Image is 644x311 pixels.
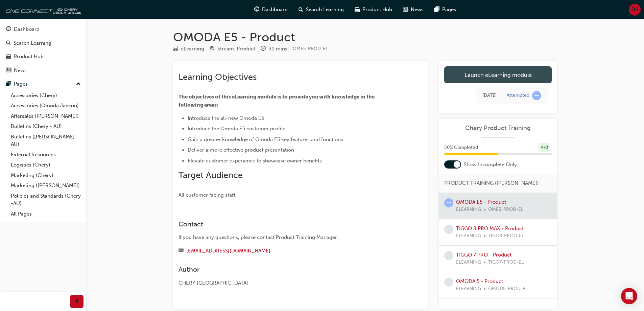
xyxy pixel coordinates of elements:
[8,209,84,219] a: All Pages
[444,66,552,83] a: Launch eLearning module
[456,232,481,240] span: ELEARNING
[178,247,398,255] div: Email
[14,25,40,33] div: Dashboard
[8,101,84,111] a: Accessories (Omoda Jaecoo)
[429,3,461,17] a: pages-iconPages
[3,37,84,49] a: Search Learning
[444,225,453,234] span: learningRecordVerb_NONE-icon
[444,124,552,132] a: Chery Product Training
[464,161,517,169] span: Show Incomplete Only
[488,285,528,293] span: OMOD5-PROD-EL
[299,5,303,14] span: search-icon
[8,180,84,191] a: Marketing ([PERSON_NAME])
[8,191,84,209] a: Policies and Standards (Chery -AU)
[444,144,478,152] span: 50 % Completed
[6,54,11,60] span: car-icon
[629,4,641,16] button: DK
[254,5,259,14] span: guage-icon
[8,121,84,132] a: Bulletins (Chery - AU)
[621,288,637,304] div: Open Intercom Messenger
[8,132,84,150] a: Bulletins ([PERSON_NAME] - AU)
[210,46,215,52] span: target-icon
[444,179,539,187] span: PRODUCT TRAINING ([PERSON_NAME])
[8,170,84,181] a: Marketing (Chery)
[262,6,288,14] span: Dashboard
[398,3,429,17] a: news-iconNews
[6,81,11,87] span: pages-icon
[210,45,255,53] div: Stream
[293,3,349,17] a: search-iconSearch Learning
[188,158,322,164] span: Elevate customer experience to showcase owner benefits
[181,45,204,53] div: eLearning
[444,277,453,287] span: learningRecordVerb_NONE-icon
[532,91,541,100] span: learningRecordVerb_ATTEMPT-icon
[362,6,392,14] span: Product Hub
[178,266,398,273] h3: Author
[442,6,456,14] span: Pages
[188,136,343,142] span: Gain a greater knowledge of Omoda E5 key features and functions
[3,3,81,16] img: oneconnect
[178,94,376,108] span: The objectives of this eLearning module is to provide you with knowledge in the following areas:
[3,22,84,78] button: DashboardSearch LearningProduct HubNews
[14,53,44,61] div: Product Hub
[6,40,11,46] span: search-icon
[8,150,84,160] a: External Resources
[306,6,344,14] span: Search Learning
[3,23,84,36] a: Dashboard
[14,67,27,74] div: News
[188,115,264,121] span: Introduce the all-new Omoda E5
[268,45,287,53] div: 30 mins
[631,6,638,14] span: DK
[456,285,481,293] span: ELEARNING
[444,198,453,207] span: learningRecordVerb_ATTEMPT-icon
[173,45,204,53] div: Type
[261,45,287,53] div: Duration
[178,72,257,82] span: Learning Objectives
[456,278,503,284] a: OMODA 5 - Product
[3,64,84,77] a: News
[8,111,84,121] a: Aftersales ([PERSON_NAME])
[444,251,453,260] span: learningRecordVerb_NONE-icon
[188,147,294,153] span: Deliver a more effective product presentation
[293,46,328,51] span: Learning resource code
[14,80,28,88] div: Pages
[74,297,79,306] span: prev-icon
[456,225,524,231] a: TIGGO 8 PRO MAX - Product
[76,80,81,89] span: up-icon
[355,5,360,14] span: car-icon
[488,232,524,240] span: TIGO8-PROD-EL
[539,143,550,152] div: 4 / 8
[178,234,398,241] div: If you have any questions, please contact Product Training Manager.
[507,92,529,99] div: Attempted
[482,92,497,99] div: Wed Sep 24 2025 12:59:49 GMT+1000 (Australian Eastern Standard Time)
[178,279,398,287] div: CHERY [GEOGRAPHIC_DATA]
[3,78,84,90] button: Pages
[249,3,293,17] a: guage-iconDashboard
[14,39,51,47] div: Search Learning
[403,5,408,14] span: news-icon
[6,26,11,32] span: guage-icon
[178,220,398,228] h3: Contact
[8,160,84,170] a: Logistics (Chery)
[411,6,424,14] span: News
[434,5,439,14] span: pages-icon
[6,68,11,74] span: news-icon
[3,50,84,63] a: Product Hub
[186,248,270,254] a: [EMAIL_ADDRESS][DOMAIN_NAME]
[173,30,557,45] h1: OMODA E5 - Product
[456,259,481,266] span: ELEARNING
[8,90,84,101] a: Accessories (Chery)
[173,46,178,52] span: learningResourceType_ELEARNING-icon
[178,192,237,198] span: All customer facing staff.
[178,170,243,180] span: Target Audience
[217,45,255,53] div: Stream: Product
[261,46,266,52] span: clock-icon
[488,259,524,266] span: TIGO7-PROD-EL
[349,3,398,17] a: car-iconProduct Hub
[456,252,511,258] a: TIGGO 7 PRO - Product
[178,248,184,254] span: email-icon
[188,126,285,132] span: Introduce the Omoda E5 customer profile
